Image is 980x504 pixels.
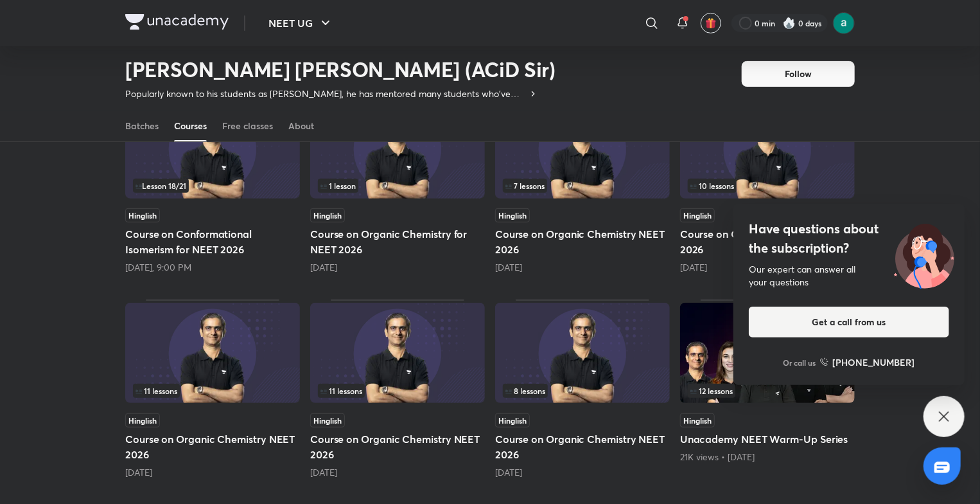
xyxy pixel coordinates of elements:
a: Company Logo [125,14,229,33]
div: left [688,179,847,193]
div: infocontainer [503,384,662,398]
div: Course on Conformational Isomerism for NEET 2026 [125,95,300,274]
div: 1 month ago [125,466,300,479]
button: Follow [742,61,855,87]
div: infosection [688,179,847,193]
div: infosection [318,179,477,193]
span: Hinglish [310,413,345,428]
div: Course on Organic Chemistry NEET 2026 [125,300,300,478]
div: Course on Organic Chemistry NEET 2026 [680,95,855,274]
h5: Course on Organic Chemistry NEET 2026 [495,226,670,257]
div: left [688,384,847,398]
div: infosection [503,179,662,193]
div: Batches [125,120,159,132]
div: Courses [174,120,207,132]
div: infocontainer [133,179,292,193]
span: Hinglish [125,208,160,222]
div: Course on Organic Chemistry NEET 2026 [495,95,670,274]
img: Thumbnail [310,303,485,403]
span: 11 lessons [320,387,362,395]
h5: Course on Conformational Isomerism for NEET 2026 [125,226,300,257]
div: About [288,120,314,132]
div: 3 months ago [495,466,670,479]
span: 1 lesson [320,182,356,190]
span: Hinglish [680,413,715,428]
div: infocontainer [133,384,292,398]
h5: Unacademy NEET Warm-Up Series [680,431,855,447]
span: 7 lessons [505,182,545,190]
div: left [503,179,662,193]
a: Courses [174,111,207,141]
span: Hinglish [310,208,345,222]
img: avatar [705,17,717,29]
div: infosection [133,179,292,193]
div: infocontainer [503,179,662,193]
span: Hinglish [680,208,715,222]
div: 1 month ago [680,261,855,274]
div: Free classes [222,120,273,132]
span: Hinglish [495,413,530,428]
h5: Course on Organic Chemistry NEET 2026 [495,431,670,462]
span: 12 lessons [690,387,733,395]
div: infosection [133,384,292,398]
div: infosection [318,384,477,398]
p: Popularly known to his students as [PERSON_NAME], he has mentored many students who've obtained r... [125,87,528,100]
img: streak [783,17,796,30]
h5: Course on Organic Chemistry NEET 2026 [680,226,855,257]
span: Lesson 18 / 21 [136,182,186,190]
div: Course on Organic Chemistry NEET 2026 [310,300,485,478]
div: infosection [503,384,662,398]
span: 10 lessons [690,182,734,190]
div: infocontainer [688,384,847,398]
p: Or call us [783,357,816,368]
div: infosection [688,384,847,398]
img: Thumbnail [680,98,855,199]
div: 11 days ago [310,261,485,274]
div: Our expert can answer all your questions [749,263,949,289]
div: Course on Organic Chemistry for NEET 2026 [310,95,485,274]
button: avatar [701,13,721,33]
h2: [PERSON_NAME] [PERSON_NAME] (ACiD Sir) [125,57,556,82]
div: Tomorrow, 9:00 PM [125,261,300,274]
button: Get a call from us [749,307,949,337]
span: 11 lessons [136,387,177,395]
h5: Course on Organic Chemistry NEET 2026 [125,431,300,462]
a: About [288,111,314,141]
div: 21K views • 4 months ago [680,451,855,464]
img: Company Logo [125,14,229,30]
img: Thumbnail [125,98,300,199]
div: 2 months ago [310,466,485,479]
img: Thumbnail [310,98,485,199]
img: ttu_illustration_new.svg [884,219,965,289]
img: ninja turtle [833,12,855,34]
div: left [318,384,477,398]
img: Thumbnail [125,303,300,403]
div: Unacademy NEET Warm-Up Series [680,300,855,478]
div: infocontainer [688,179,847,193]
span: Hinglish [495,208,530,222]
h4: Have questions about the subscription? [749,219,949,258]
div: infocontainer [318,179,477,193]
span: Follow [785,67,812,80]
span: Hinglish [125,413,160,428]
div: left [133,179,292,193]
button: NEET UG [261,10,341,36]
div: 1 month ago [495,261,670,274]
span: 8 lessons [505,387,545,395]
div: left [133,384,292,398]
div: left [503,384,662,398]
h5: Course on Organic Chemistry for NEET 2026 [310,226,485,257]
img: Thumbnail [495,303,670,403]
div: infocontainer [318,384,477,398]
h6: [PHONE_NUMBER] [833,355,915,369]
a: [PHONE_NUMBER] [820,355,915,369]
a: Free classes [222,111,273,141]
img: Thumbnail [680,303,855,403]
div: left [318,179,477,193]
a: Batches [125,111,159,141]
h5: Course on Organic Chemistry NEET 2026 [310,431,485,462]
div: Course on Organic Chemistry NEET 2026 [495,300,670,478]
img: Thumbnail [495,98,670,199]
